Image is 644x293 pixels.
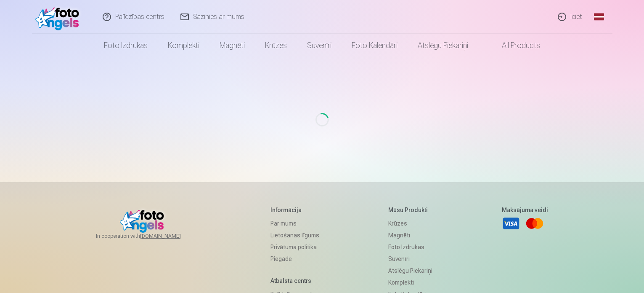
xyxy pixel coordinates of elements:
img: /fa1 [35,3,84,30]
a: Privātuma politika [270,241,319,253]
a: Mastercard [525,214,544,233]
a: [DOMAIN_NAME] [140,233,201,239]
a: Foto izdrukas [388,241,432,253]
h5: Atbalsta centrs [270,277,319,285]
h5: Maksājuma veidi [502,206,548,214]
a: Foto kalendāri [342,34,408,57]
a: Komplekti [388,277,432,288]
a: Krūzes [388,218,432,229]
a: Piegāde [270,253,319,265]
a: Suvenīri [388,253,432,265]
a: Visa [502,214,520,233]
a: All products [478,34,550,57]
a: Atslēgu piekariņi [388,265,432,277]
a: Suvenīri [297,34,342,57]
h5: Informācija [270,206,319,214]
a: Atslēgu piekariņi [408,34,478,57]
a: Magnēti [388,229,432,241]
a: Magnēti [209,34,255,57]
a: Par mums [270,218,319,229]
h5: Mūsu produkti [388,206,432,214]
a: Foto izdrukas [94,34,158,57]
a: Krūzes [255,34,297,57]
a: Komplekti [158,34,209,57]
a: Lietošanas līgums [270,229,319,241]
span: In cooperation with [96,233,201,239]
